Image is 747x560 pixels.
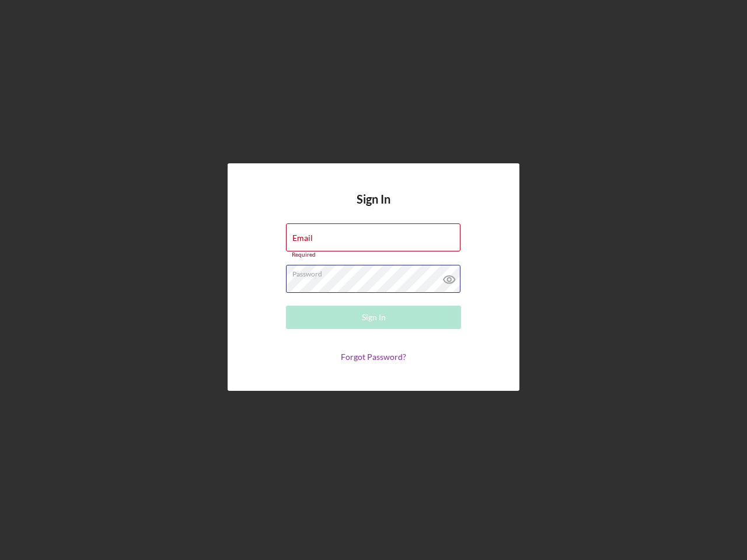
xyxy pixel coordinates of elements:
button: Sign In [286,306,461,329]
a: Forgot Password? [341,352,406,362]
h4: Sign In [357,192,390,223]
div: Sign In [362,306,386,329]
div: Required [286,251,461,258]
label: Email [292,233,313,243]
label: Password [292,265,460,278]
